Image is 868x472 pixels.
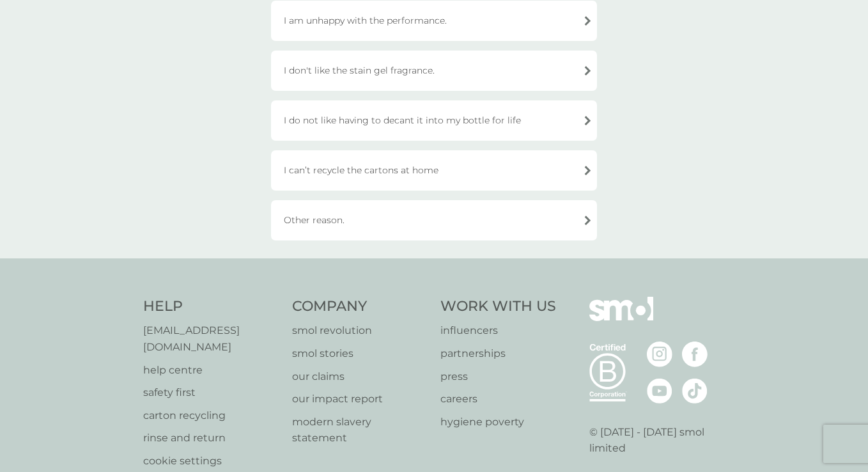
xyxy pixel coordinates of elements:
[589,297,653,340] img: smol
[440,391,556,407] a: careers
[271,100,597,141] div: I do not like having to decant it into my bottle for life
[682,378,708,404] img: visit the smol Tiktok page
[271,150,597,191] div: I can’t recycle the cartons at home
[271,200,597,240] div: Other reason.
[440,297,556,317] h4: Work With Us
[143,453,279,469] a: cookie settings
[440,368,556,385] a: press
[440,345,556,362] a: partnerships
[292,414,428,446] a: modern slavery statement
[292,345,428,362] a: smol stories
[143,322,279,355] a: [EMAIL_ADDRESS][DOMAIN_NAME]
[292,391,428,407] a: our impact report
[589,424,725,457] p: © [DATE] - [DATE] smol limited
[292,368,428,385] a: our claims
[440,414,556,430] a: hygiene poverty
[143,430,279,446] a: rinse and return
[271,51,597,91] div: I don't like the stain gel fragrance.
[647,378,672,404] img: visit the smol Youtube page
[440,322,556,339] a: influencers
[271,1,597,41] div: I am unhappy with the performance.
[292,322,428,339] a: smol revolution
[682,342,708,367] img: visit the smol Facebook page
[143,384,279,401] a: safety first
[143,297,279,317] h4: Help
[143,407,279,424] a: carton recycling
[647,342,672,367] img: visit the smol Instagram page
[292,297,428,317] h4: Company
[143,362,279,379] a: help centre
